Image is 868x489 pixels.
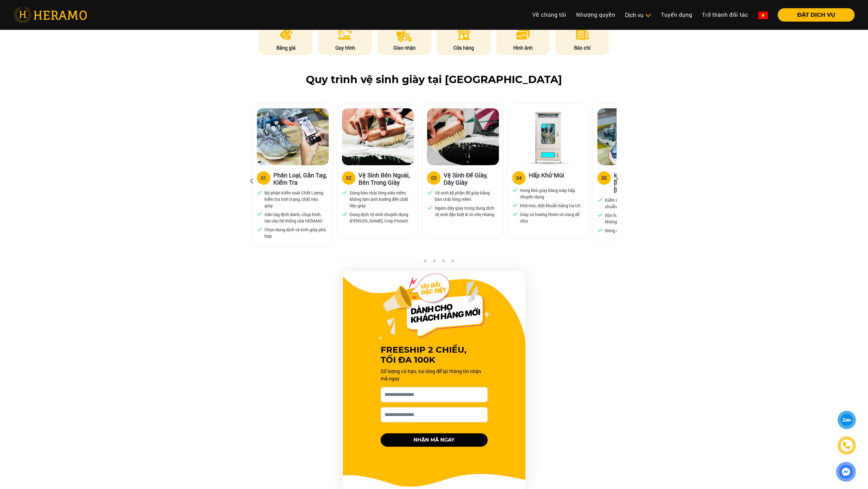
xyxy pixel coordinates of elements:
[413,259,419,265] button: 1
[527,8,571,21] a: Về chúng tôi
[516,174,522,182] div: 04
[342,108,414,165] img: Heramo quy trinh ve sinh giay ben ngoai ben trong
[605,227,666,234] p: Đóng gói & giao đến khách hàng
[456,27,471,42] img: store.png
[529,171,564,183] h3: Hấp Khử Mùi
[512,202,518,208] img: checked.svg
[13,7,87,23] img: heramo-logo.png
[697,8,753,21] a: Trở thành đối tác
[350,211,411,224] p: Dung dịch vệ sinh chuyên dụng [PERSON_NAME], Crep Protect
[257,211,262,217] img: checked.svg
[605,197,666,210] p: Kiểm tra chất lượng xử lý đạt chuẩn
[842,441,851,450] img: phone-icon
[427,190,433,195] img: checked.svg
[516,27,530,42] img: image.png
[440,259,446,265] button: 4
[601,174,607,182] div: 05
[597,227,603,233] img: checked.svg
[512,187,518,193] img: checked.svg
[342,211,348,217] img: checked.svg
[346,174,351,182] div: 02
[318,44,372,51] p: Quy trình
[597,197,603,202] img: checked.svg
[758,12,768,19] img: vn-flag.png
[575,27,590,42] img: news.png
[257,226,262,232] img: checked.svg
[381,433,488,447] button: NHẬN MÃ NGAY
[273,171,328,186] h3: Phân Loại, Gắn Tag, Kiểm Tra
[431,259,437,265] button: 3
[512,211,518,217] img: checked.svg
[338,27,352,42] img: process.png
[625,11,651,19] div: Dịch vụ
[614,171,669,193] h3: Kiểm Tra Chất [PERSON_NAME] & [PERSON_NAME]
[605,212,666,225] p: Độn foam để giữ form giày không biến dạng
[427,108,499,165] img: Heramo quy trinh ve sinh de giay day giay
[261,174,266,182] div: 01
[427,205,433,210] img: checked.svg
[265,226,326,239] p: Chọn dung dịch vệ sinh giày phù hợp
[265,190,326,209] p: Bộ phận Kiểm soát Chất Lượng kiểm tra tình trạng, chất liệu giày
[449,259,455,265] button: 5
[265,211,326,224] p: Gắn tag định danh, chụp hình, lưu vào hệ thống của HERAMO
[597,212,603,218] img: checked.svg
[350,190,411,209] p: Dùng bàn chải lông siêu mềm, không làm ảnh hưởng đến chất liệu giày
[358,171,413,186] h3: Vệ Sinh Bên Ngoài, Bên Trong Giày
[656,8,697,21] a: Tuyển dụng
[381,345,488,365] h3: FREESHIP 2 CHIỀU, TỐI ĐA 100K
[773,12,855,18] a: ĐẶT DỊCH VỤ
[520,187,581,200] p: Hong khô giày bằng máy hấp chuyên dụng
[444,171,498,186] h3: Vệ Sinh Đế Giày, Dây Giày
[520,202,581,209] p: Khử mùi, diệt khuẩn bằng tia UV
[555,44,609,51] p: Báo chí
[257,190,262,195] img: checked.svg
[435,205,496,218] p: Ngâm dây giày trong dung dịch vệ sinh đặc biệt & vò nhẹ nhàng
[431,174,437,182] div: 03
[597,108,669,165] img: Heramo quy trinh ve sinh kiem tra chat luong dong goi
[278,27,293,42] img: pricing.png
[422,259,428,265] button: 2
[838,437,856,454] a: phone-icon
[396,27,412,42] img: delivery.png
[13,73,855,86] h2: Quy trình vệ sinh giày tại [GEOGRAPHIC_DATA]
[435,190,496,202] p: Vệ sinh kỹ phần đế giày bằng bàn chải lông mềm
[512,108,584,165] img: Heramo quy trinh ve sinh hap khu mui giay bang may hap uv
[379,274,489,340] img: Offer Header
[778,8,855,22] button: ĐẶT DỊCH VỤ
[342,190,348,195] img: checked.svg
[259,44,313,51] p: Bảng giá
[381,368,488,382] p: Số lượng có hạn, vui lòng để lại thông tin nhận mã ngay
[571,8,620,21] a: Nhượng quyền
[257,108,329,165] img: Heramo quy trinh ve sinh giay phan loai gan tag kiem tra
[520,211,581,224] p: Giày có hương thơm vô cùng dễ chịu
[378,44,431,51] p: Giao nhận
[645,12,651,19] img: subToggleIcon
[496,44,550,51] p: Hình ảnh
[437,44,490,51] p: Cửa hàng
